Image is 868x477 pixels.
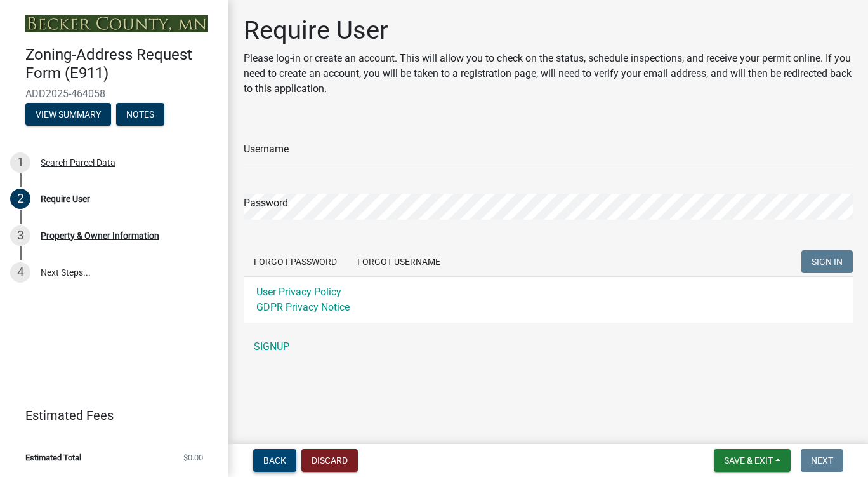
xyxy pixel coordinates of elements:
[183,453,203,462] span: $0.00
[10,189,30,209] div: 2
[41,158,115,167] div: Search Parcel Data
[253,449,296,472] button: Back
[25,453,81,462] span: Estimated Total
[10,403,208,428] a: Estimated Fees
[25,88,203,100] span: ADD2025-464058
[41,231,159,240] div: Property & Owner Information
[25,103,111,126] button: View Summary
[801,449,843,472] button: Next
[801,250,853,273] button: SIGN IN
[244,51,853,97] p: Please log-in or create an account. This will allow you to check on the status, schedule inspecti...
[10,225,30,246] div: 3
[10,152,30,173] div: 1
[25,110,111,120] wm-modal-confirm: Summary
[724,455,773,466] span: Save & Exit
[812,257,843,267] span: SIGN IN
[347,250,450,273] button: Forgot Username
[116,103,164,126] button: Notes
[811,455,833,466] span: Next
[714,449,791,472] button: Save & Exit
[116,110,164,120] wm-modal-confirm: Notes
[244,250,347,273] button: Forgot Password
[301,449,358,472] button: Discard
[25,15,208,32] img: Becker County, Minnesota
[256,286,341,298] a: User Privacy Policy
[25,46,218,83] h4: Zoning-Address Request Form (E911)
[256,301,350,313] a: GDPR Privacy Notice
[244,334,853,359] a: SIGNUP
[41,194,90,203] div: Require User
[263,455,286,466] span: Back
[10,262,30,283] div: 4
[244,15,853,46] h1: Require User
